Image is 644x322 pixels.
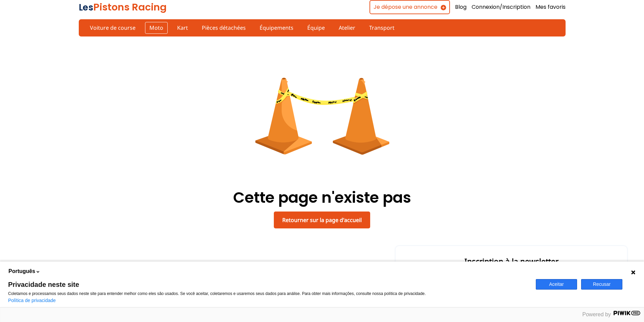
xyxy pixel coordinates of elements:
a: Équipements [255,22,298,33]
p: Coletamos e processamos seus dados neste site para entender melhor como eles são usados. Se você ... [8,291,528,296]
button: Recusar [581,279,622,290]
a: Blog [455,3,467,11]
a: Moto [145,22,168,33]
a: Pièces détachées [197,22,250,33]
img: Page non trouvé [255,43,390,178]
span: Powered by [582,312,611,317]
a: Atelier [334,22,360,33]
a: LesPistons Racing [79,0,167,14]
a: Connexion/Inscription [472,3,530,11]
a: Équipe [303,22,329,33]
span: Privacidade neste site [8,281,528,288]
p: Inscription à la newsletter [412,256,610,267]
a: Transport [365,22,399,33]
span: Les [79,1,93,14]
a: Mes favoris [535,3,566,11]
a: Voiture de course [86,22,140,33]
a: Kart [173,22,192,33]
a: Retourner sur la page d'accueil [274,212,370,228]
span: Português [8,268,35,275]
button: Aceitar [536,279,577,290]
a: Política de privacidade [8,298,56,303]
h1: Cette page n'existe pas [79,190,566,206]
